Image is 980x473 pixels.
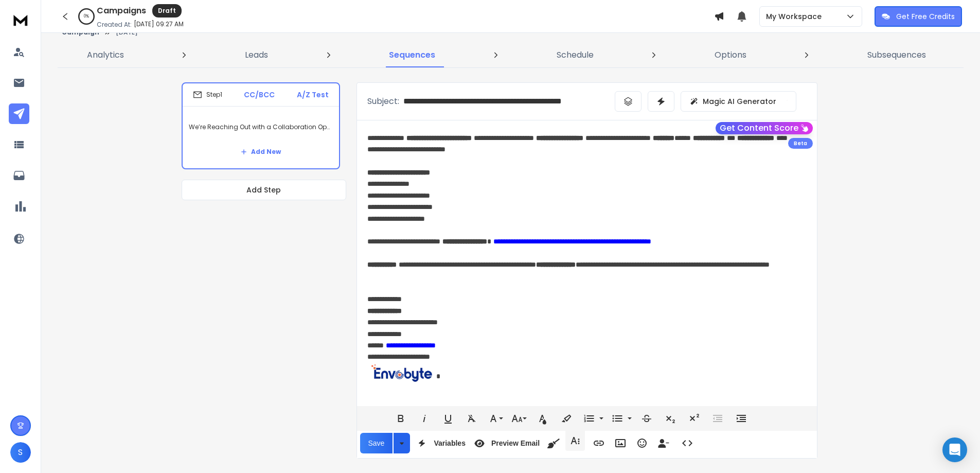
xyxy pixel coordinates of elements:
a: Analytics [81,43,130,67]
a: Sequences [383,43,441,67]
p: 0 % [84,13,89,20]
button: Italic (Ctrl+I) [415,408,434,429]
button: Variables [412,433,468,453]
button: S [10,442,31,463]
button: Decrease Indent (Ctrl+[) [708,408,727,429]
span: Preview Email [489,439,542,448]
button: Unordered List [608,408,627,429]
div: Beta [788,138,813,149]
a: Subsequences [861,43,932,67]
button: Add Step [182,180,346,200]
div: Open Intercom Messenger [942,437,967,462]
button: Insert Link (Ctrl+K) [589,433,609,453]
p: A/Z Test [297,90,329,100]
button: Add New [233,142,289,162]
p: Get Free Credits [896,11,955,22]
button: Preview Email [470,433,542,453]
button: Ordered List [579,408,599,429]
button: Strikethrough (Ctrl+S) [637,408,656,429]
p: Leads [245,49,268,61]
p: Analytics [87,49,124,61]
p: Sequences [389,49,435,61]
p: Subject: [367,95,399,108]
button: Unordered List [626,408,634,429]
p: CC/BCC [244,90,275,100]
a: Options [708,43,753,67]
div: Step 1 [193,90,222,99]
p: Created At: [97,21,132,29]
button: Superscript [684,408,704,429]
div: Draft [152,4,182,17]
button: Save [360,433,393,453]
a: Schedule [550,43,600,67]
p: Magic AI Generator [703,96,776,107]
button: Ordered List [597,408,605,429]
span: Variables [432,439,468,448]
h1: Campaigns [97,5,146,17]
button: Emoticons [632,433,652,453]
button: Background Color [557,408,576,429]
button: Insert Image (Ctrl+P) [611,433,630,453]
p: We’re Reaching Out with a Collaboration Opportunity [189,113,333,142]
button: Get Content Score [716,122,813,134]
button: Get Free Credits [875,6,962,27]
button: Clean HTML [544,433,563,453]
img: logo [10,10,31,29]
button: Subscript [661,408,680,429]
p: [DATE] 09:27 AM [134,20,184,28]
li: Step1CC/BCCA/Z TestWe’re Reaching Out with a Collaboration OpportunityAdd New [182,82,340,169]
button: Clear Formatting [462,408,482,429]
button: Increase Indent (Ctrl+]) [732,408,751,429]
p: Schedule [557,49,594,61]
a: Leads [239,43,274,67]
p: My Workspace [766,11,826,22]
button: Magic AI Generator [681,91,796,112]
p: Options [715,49,746,61]
p: Subsequences [867,49,926,61]
button: Insert Unsubscribe Link [654,433,673,453]
button: Code View [678,433,697,453]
